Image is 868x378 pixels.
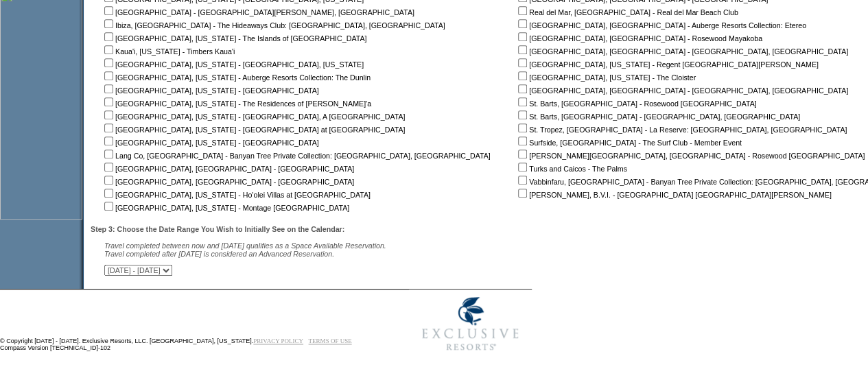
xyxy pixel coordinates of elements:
span: Travel completed between now and [DATE] qualifies as a Space Available Reservation. [104,241,386,250]
b: Step 3: Choose the Date Range You Wish to Initially See on the Calendar: [91,225,344,233]
nobr: [GEOGRAPHIC_DATA], [US_STATE] - The Islands of [GEOGRAPHIC_DATA] [102,34,366,43]
nobr: [PERSON_NAME][GEOGRAPHIC_DATA], [GEOGRAPHIC_DATA] - Rosewood [GEOGRAPHIC_DATA] [515,152,865,160]
img: Exclusive Resorts [409,290,532,358]
nobr: [GEOGRAPHIC_DATA], [US_STATE] - Ho'olei Villas at [GEOGRAPHIC_DATA] [102,191,371,199]
nobr: [GEOGRAPHIC_DATA], [US_STATE] - Regent [GEOGRAPHIC_DATA][PERSON_NAME] [515,60,819,69]
nobr: St. Barts, [GEOGRAPHIC_DATA] - Rosewood [GEOGRAPHIC_DATA] [515,99,756,108]
nobr: St. Tropez, [GEOGRAPHIC_DATA] - La Reserve: [GEOGRAPHIC_DATA], [GEOGRAPHIC_DATA] [515,126,847,134]
nobr: [GEOGRAPHIC_DATA], [US_STATE] - Montage [GEOGRAPHIC_DATA] [102,204,349,212]
a: PRIVACY POLICY [253,338,303,344]
nobr: [GEOGRAPHIC_DATA], [US_STATE] - [GEOGRAPHIC_DATA] [102,86,319,95]
a: TERMS OF USE [309,338,352,344]
nobr: Travel completed after [DATE] is considered an Advanced Reservation. [104,250,334,258]
nobr: [PERSON_NAME], B.V.I. - [GEOGRAPHIC_DATA] [GEOGRAPHIC_DATA][PERSON_NAME] [515,191,832,199]
input: Submit [178,265,212,277]
nobr: [GEOGRAPHIC_DATA], [GEOGRAPHIC_DATA] - Auberge Resorts Collection: Etereo [515,21,806,29]
nobr: [GEOGRAPHIC_DATA], [GEOGRAPHIC_DATA] - [GEOGRAPHIC_DATA] [102,165,354,173]
nobr: [GEOGRAPHIC_DATA], [US_STATE] - [GEOGRAPHIC_DATA] [102,139,319,147]
nobr: [GEOGRAPHIC_DATA], [US_STATE] - [GEOGRAPHIC_DATA] at [GEOGRAPHIC_DATA] [102,126,405,134]
nobr: [GEOGRAPHIC_DATA], [US_STATE] - [GEOGRAPHIC_DATA], A [GEOGRAPHIC_DATA] [102,113,405,121]
nobr: [GEOGRAPHIC_DATA], [US_STATE] - [GEOGRAPHIC_DATA], [US_STATE] [102,60,364,69]
nobr: Lang Co, [GEOGRAPHIC_DATA] - Banyan Tree Private Collection: [GEOGRAPHIC_DATA], [GEOGRAPHIC_DATA] [102,152,491,160]
nobr: [GEOGRAPHIC_DATA] - [GEOGRAPHIC_DATA][PERSON_NAME], [GEOGRAPHIC_DATA] [102,8,414,16]
nobr: [GEOGRAPHIC_DATA], [GEOGRAPHIC_DATA] - [GEOGRAPHIC_DATA], [GEOGRAPHIC_DATA] [515,47,848,56]
nobr: [GEOGRAPHIC_DATA], [US_STATE] - The Cloister [515,73,696,82]
nobr: Turks and Caicos - The Palms [515,165,627,173]
nobr: [GEOGRAPHIC_DATA], [GEOGRAPHIC_DATA] - [GEOGRAPHIC_DATA] [102,178,354,186]
nobr: Kaua'i, [US_STATE] - Timbers Kaua'i [102,47,235,56]
nobr: [GEOGRAPHIC_DATA], [GEOGRAPHIC_DATA] - Rosewood Mayakoba [515,34,762,43]
nobr: [GEOGRAPHIC_DATA], [US_STATE] - Auberge Resorts Collection: The Dunlin [102,73,371,82]
nobr: [GEOGRAPHIC_DATA], [US_STATE] - The Residences of [PERSON_NAME]'a [102,99,371,108]
nobr: St. Barts, [GEOGRAPHIC_DATA] - [GEOGRAPHIC_DATA], [GEOGRAPHIC_DATA] [515,113,800,121]
nobr: Ibiza, [GEOGRAPHIC_DATA] - The Hideaways Club: [GEOGRAPHIC_DATA], [GEOGRAPHIC_DATA] [102,21,445,29]
nobr: Surfside, [GEOGRAPHIC_DATA] - The Surf Club - Member Event [515,139,742,147]
nobr: [GEOGRAPHIC_DATA], [GEOGRAPHIC_DATA] - [GEOGRAPHIC_DATA], [GEOGRAPHIC_DATA] [515,86,848,95]
nobr: Real del Mar, [GEOGRAPHIC_DATA] - Real del Mar Beach Club [515,8,738,16]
